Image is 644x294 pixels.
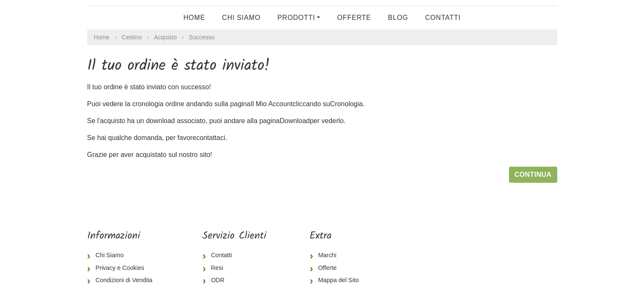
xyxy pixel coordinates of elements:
h5: Extra [310,230,365,242]
a: Mappa del Sito [310,274,365,287]
a: Cestino [122,33,142,42]
a: Chi Siamo [213,9,269,26]
a: Condizioni di Vendita [87,274,159,287]
h1: Il tuo ordine è stato inviato! [87,57,557,75]
a: Home [175,9,213,26]
a: Prodotti [269,9,329,26]
p: Grazie per aver acquistato sul nostro sito! [87,150,557,160]
a: Continua [509,167,557,183]
p: Il tuo ordine è stato inviato con successo! [87,82,557,92]
a: Resi [202,262,266,275]
a: Cronologia [330,100,362,107]
a: contattaci [196,134,225,141]
a: Marchi [310,249,365,262]
a: Blog [379,9,417,26]
a: ODR [202,274,266,287]
a: Download [279,117,310,124]
a: OFFERTE [329,9,379,26]
h5: Informazioni [87,230,159,242]
a: Acquisto [154,33,177,42]
h5: Servizio Clienti [202,230,266,242]
a: Il Mio Account [251,100,293,107]
p: Se hai qualche domanda, per favore . [87,133,557,143]
a: Chi Siamo [87,249,159,262]
a: Successo [189,34,215,41]
p: Puoi vedere la cronologia ordine andando sulla pagina cliccando su . [87,99,557,109]
a: Home [94,33,110,42]
a: Privacy e Cookies [87,262,159,275]
a: Contatti [202,249,266,262]
div: Se l'acquisto ha un download associato, puoi andare alla pagina per vederlo. [81,57,564,183]
a: Offerte [310,262,365,275]
nav: breadcrumb [87,30,557,45]
iframe: fb:page Facebook Social Plugin [409,230,557,260]
a: Contatti [417,9,469,26]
